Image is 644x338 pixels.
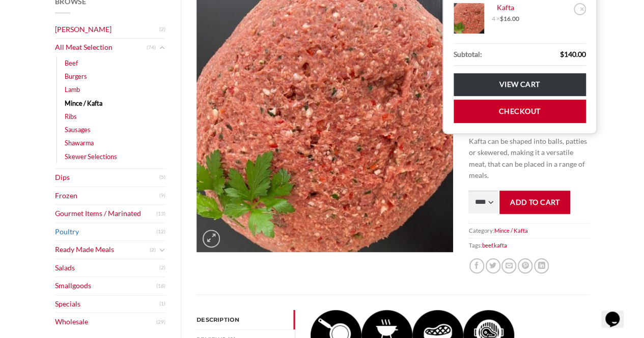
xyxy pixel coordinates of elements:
a: Ribs [65,110,77,123]
a: Smallgoods [55,277,157,295]
a: Dips [55,169,160,187]
span: $ [500,15,503,22]
a: Share on Twitter [486,258,500,273]
a: Mince / Kafta [494,227,527,234]
a: Frozen [55,187,160,205]
span: (18) [156,279,165,294]
a: Lamb [65,83,80,96]
bdi: 140.00 [560,50,586,58]
a: Burgers [65,70,87,83]
span: 4 × [492,15,519,23]
span: (2) [159,22,165,37]
a: Poultry [55,223,157,241]
a: Shawarma [65,136,94,149]
a: View cart [454,73,586,96]
strong: Subtotal: [454,49,482,60]
a: Email to a Friend [501,258,516,273]
span: (13) [156,206,165,222]
a: All Meat Selection [55,39,147,56]
span: (2) [159,260,165,275]
a: beef [482,242,492,249]
span: (1) [159,296,165,312]
a: Kafta [492,3,571,12]
button: Add to cart [499,191,570,213]
a: Checkout [454,100,586,122]
button: Toggle [158,244,165,256]
span: (74) [147,40,156,55]
a: Ready Made Meals [55,241,150,259]
a: Salads [55,259,160,277]
a: Wholesale [55,313,157,331]
a: kafta [493,242,507,249]
span: Tags: , [468,238,589,253]
span: (9) [159,188,165,203]
a: Remove Kafta from cart [574,3,586,15]
a: Specials [55,295,160,313]
span: Category: [468,223,589,238]
span: $ [560,50,564,58]
a: Description [197,310,295,329]
a: Beef [65,56,78,70]
a: Gourmet Items / Marinated [55,205,157,223]
button: Toggle [158,42,165,53]
a: [PERSON_NAME] [55,21,160,39]
bdi: 16.00 [500,15,519,22]
span: (29) [156,315,165,330]
span: (12) [156,224,165,239]
a: Pin on Pinterest [518,258,533,273]
iframe: chat widget [601,297,634,328]
a: Sausages [65,123,91,136]
span: (2) [150,242,156,258]
a: Skewer Selections [65,150,117,163]
span: (5) [159,170,165,185]
p: Kafta can be shaped into balls, patties or skewered, making it a versatile meat, that can be plac... [468,136,589,181]
a: Share on Facebook [469,258,484,273]
a: Mince / Kafta [65,97,102,110]
a: Share on LinkedIn [534,258,549,273]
